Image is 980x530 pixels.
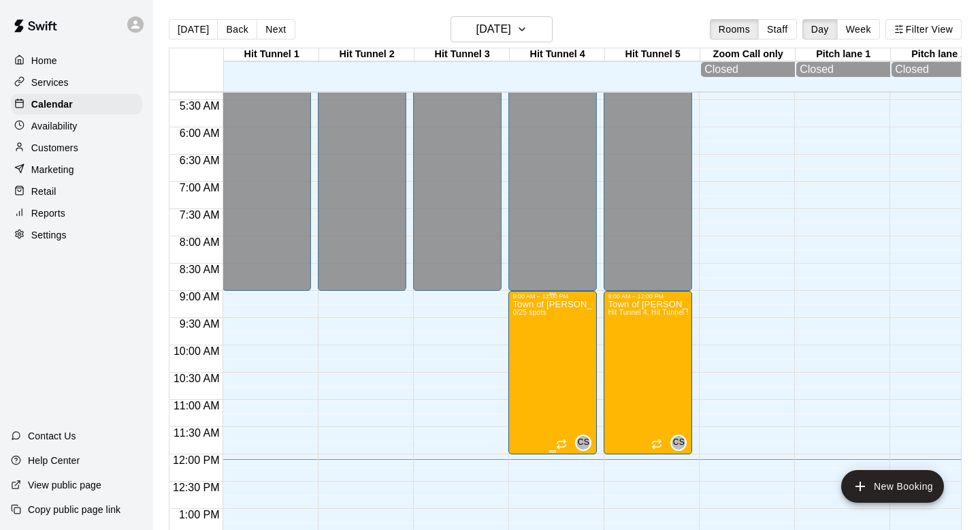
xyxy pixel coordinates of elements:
[704,63,791,76] div: Closed
[31,141,78,155] p: Customers
[605,48,700,61] div: Hit Tunnel 5
[257,19,295,40] button: Next
[578,436,589,450] span: CS
[176,291,223,302] span: 9:00 AM
[176,264,223,275] span: 8:30 AM
[176,209,223,221] span: 7:30 AM
[608,309,690,316] span: Hit Tunnel 4, Hit Tunnel 5
[170,427,223,439] span: 11:30 AM
[11,72,142,93] a: Services
[604,291,692,454] div: 9:00 AM – 12:00 PM: Town of Parker Mini Camp (Softball)
[169,482,223,493] span: 12:30 PM
[11,94,142,114] a: Calendar
[176,182,223,193] span: 7:00 AM
[508,291,597,454] div: 9:00 AM – 12:00 PM: Town of Parker Mini Camp (Softball)
[176,127,223,139] span: 6:00 AM
[676,435,687,451] span: Cheyenne Simpson
[758,19,797,40] button: Staff
[170,400,223,411] span: 11:00 AM
[169,19,218,40] button: [DATE]
[651,439,662,450] span: Recurring event
[176,155,223,166] span: 6:30 AM
[169,454,223,466] span: 12:00 PM
[670,435,687,451] div: Cheyenne Simpson
[176,509,223,520] span: 1:00 PM
[575,435,591,451] div: Cheyenne Simpson
[885,19,962,40] button: Filter View
[710,19,759,40] button: Rooms
[11,50,142,71] a: Home
[176,100,223,112] span: 5:30 AM
[31,119,78,133] p: Availability
[581,435,591,451] span: Cheyenne Simpson
[176,236,223,248] span: 8:00 AM
[28,454,80,467] p: Help Center
[796,48,891,61] div: Pitch lane 1
[608,293,688,300] div: 9:00 AM – 12:00 PM
[512,309,546,316] span: 0/25 spots filled
[31,97,73,111] p: Calendar
[28,429,76,443] p: Contact Us
[31,76,69,89] p: Services
[31,185,56,198] p: Retail
[11,225,142,245] a: Settings
[11,203,142,223] a: Reports
[217,19,257,40] button: Back
[224,48,319,61] div: Hit Tunnel 1
[28,478,101,492] p: View public page
[673,436,685,450] span: CS
[556,439,567,450] span: Recurring event
[176,318,223,330] span: 9:30 AM
[170,373,223,384] span: 10:30 AM
[31,206,65,220] p: Reports
[837,19,880,40] button: Week
[700,48,796,61] div: Zoom Call only
[170,345,223,357] span: 10:00 AM
[476,20,511,39] h6: [DATE]
[11,159,142,180] a: Marketing
[512,293,593,300] div: 9:00 AM – 12:00 PM
[800,63,887,76] div: Closed
[414,48,510,61] div: Hit Tunnel 3
[28,503,120,516] p: Copy public page link
[11,138,142,158] a: Customers
[31,228,67,242] p: Settings
[802,19,838,40] button: Day
[31,163,74,176] p: Marketing
[451,16,553,42] button: [DATE]
[319,48,414,61] div: Hit Tunnel 2
[11,181,142,202] a: Retail
[31,54,57,67] p: Home
[841,470,944,503] button: add
[510,48,605,61] div: Hit Tunnel 4
[11,116,142,136] a: Availability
